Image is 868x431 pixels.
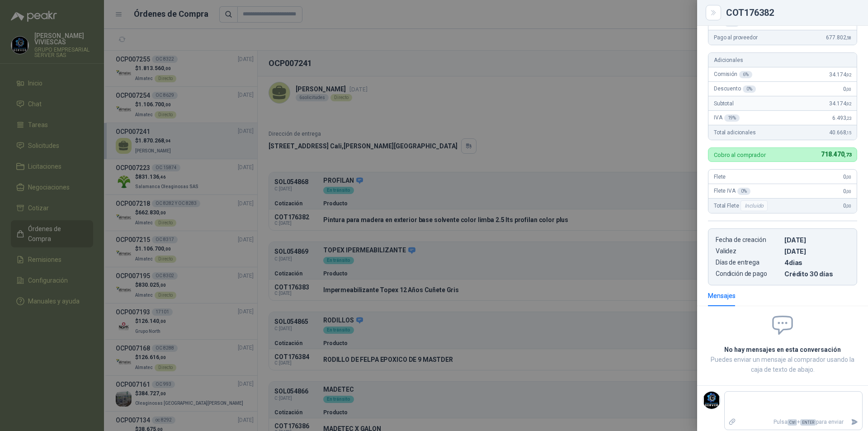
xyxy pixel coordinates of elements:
[726,8,857,17] div: COT176382
[725,414,740,430] label: Adjuntar archivos
[724,114,740,122] div: 19 %
[784,247,849,255] p: [DATE]
[844,152,851,158] span: ,73
[737,188,750,195] div: 0 %
[843,174,851,180] span: 0
[708,291,736,301] div: Mensajes
[714,114,740,122] span: IVA
[846,87,851,92] span: ,00
[847,414,862,430] button: Enviar
[846,189,851,194] span: ,00
[708,7,719,18] button: Close
[739,71,752,78] div: 6 %
[843,86,851,92] span: 0
[846,35,851,40] span: ,58
[714,100,734,107] span: Subtotal
[821,151,851,158] span: 718.470
[846,116,851,121] span: ,23
[826,34,851,41] span: 677.802
[829,71,851,78] span: 34.174
[784,270,849,278] p: Crédito 30 días
[743,85,756,93] div: 0 %
[829,129,851,136] span: 40.668
[832,115,851,121] span: 6.493
[703,392,720,409] img: Company Logo
[843,203,851,209] span: 0
[829,100,851,107] span: 34.174
[843,188,851,194] span: 0
[716,270,781,278] p: Condición de pago
[714,188,750,195] span: Flete IVA
[714,85,756,93] span: Descuento
[716,259,781,266] p: Días de entrega
[846,175,851,180] span: ,00
[708,345,857,355] h2: No hay mensajes en esta conversación
[714,174,726,180] span: Flete
[788,419,797,426] span: Ctrl
[716,247,781,255] p: Validez
[784,236,849,244] p: [DATE]
[846,72,851,77] span: ,92
[846,204,851,208] span: ,00
[708,125,857,140] div: Total adicionales
[846,21,851,26] span: ,58
[741,200,768,211] div: Incluido
[714,34,758,41] span: Pago al proveedor
[846,130,851,135] span: ,15
[800,419,816,426] span: ENTER
[714,152,766,158] p: Cobro al comprador
[708,355,857,374] p: Puedes enviar un mensaje al comprador usando la caja de texto de abajo.
[784,259,849,266] p: 4 dias
[740,414,848,430] p: Pulsa + para enviar
[708,53,857,67] div: Adicionales
[716,236,781,244] p: Fecha de creación
[846,101,851,106] span: ,92
[714,71,752,78] span: Comisión
[714,200,769,211] span: Total Flete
